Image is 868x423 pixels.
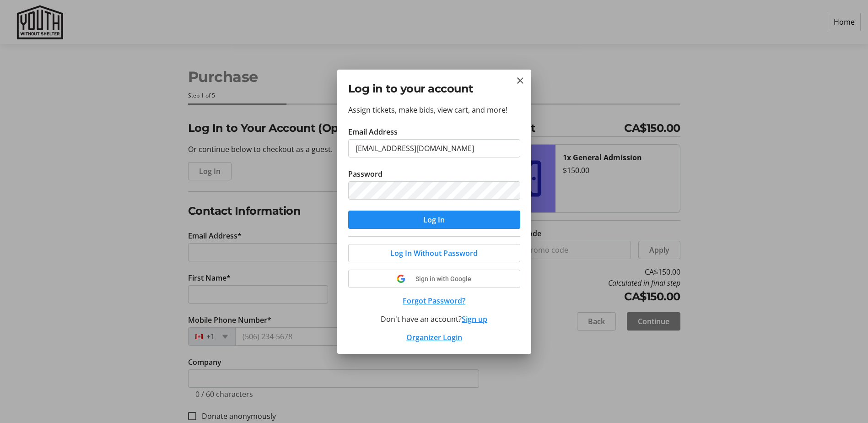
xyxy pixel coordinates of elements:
button: Forgot Password? [348,295,520,306]
p: Assign tickets, make bids, view cart, and more! [348,104,520,115]
label: Email Address [348,126,398,137]
span: Log In [423,214,445,225]
button: Log In Without Password [348,244,520,262]
div: Don't have an account? [348,314,520,325]
span: Sign in with Google [415,275,471,282]
a: Organizer Login [406,332,462,342]
span: Log In Without Password [390,248,478,259]
button: Sign up [462,314,487,325]
h2: Log in to your account [348,81,520,97]
input: Email Address [348,139,520,157]
button: Close [515,75,526,86]
label: Password [348,168,383,179]
button: Log In [348,211,520,229]
button: Sign in with Google [348,270,520,288]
